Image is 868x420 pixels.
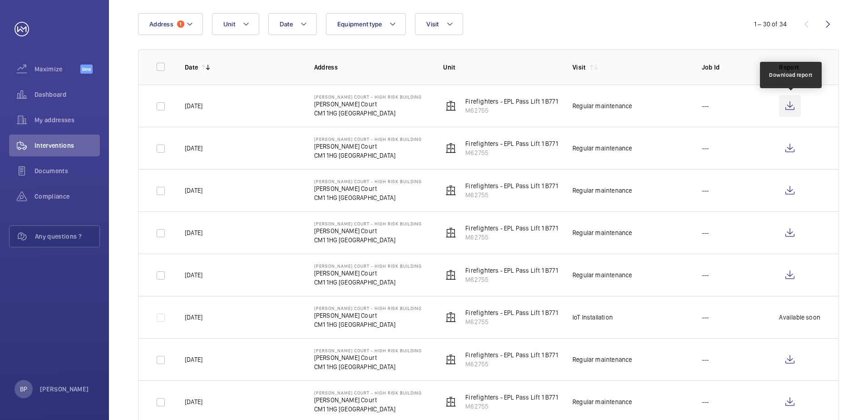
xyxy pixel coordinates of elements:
[465,350,569,360] p: Firefighters - EPL Pass Lift 1 B771330
[268,13,317,35] button: Date
[35,141,100,150] span: Interventions
[314,353,422,362] p: [PERSON_NAME] Court
[314,100,422,109] p: [PERSON_NAME] Court
[445,354,456,365] img: elevator.svg
[314,235,422,245] p: CM1 1HG [GEOGRAPHIC_DATA]
[314,263,422,269] p: [PERSON_NAME] Court - High Risk Building
[572,186,632,195] div: Regular maintenance
[445,227,456,238] img: elevator.svg
[465,190,569,200] p: M62755
[185,101,202,110] p: [DATE]
[702,397,709,406] p: ---
[280,20,293,28] span: Date
[415,13,463,35] button: Visit
[702,144,709,153] p: ---
[445,396,456,407] img: elevator.svg
[314,94,422,100] p: [PERSON_NAME] Court - High Risk Building
[572,101,632,110] div: Regular maintenance
[185,144,202,153] p: [DATE]
[572,397,632,406] div: Regular maintenance
[185,397,202,406] p: [DATE]
[702,186,709,195] p: ---
[314,109,422,118] p: CM1 1HG [GEOGRAPHIC_DATA]
[572,228,632,237] div: Regular maintenance
[185,63,198,72] p: Date
[702,228,709,237] p: ---
[465,148,569,157] p: M62755
[445,185,456,196] img: elevator.svg
[465,308,569,317] p: Firefighters - EPL Pass Lift 1 B771330
[465,402,569,411] p: M62755
[314,311,422,320] p: [PERSON_NAME] Court
[314,320,422,329] p: CM1 1HG [GEOGRAPHIC_DATA]
[445,270,456,280] img: elevator.svg
[314,390,422,395] p: [PERSON_NAME] Court - High Risk Building
[80,65,93,74] span: Beta
[35,65,80,74] span: Maximize
[465,97,569,106] p: Firefighters - EPL Pass Lift 1 B771330
[185,355,202,364] p: [DATE]
[572,144,632,153] div: Regular maintenance
[443,63,558,72] p: Unit
[465,275,569,284] p: M62755
[35,115,100,125] span: My addresses
[465,393,569,402] p: Firefighters - EPL Pass Lift 1 B771330
[572,270,632,280] div: Regular maintenance
[326,13,406,35] button: Equipment type
[35,192,100,201] span: Compliance
[572,313,613,322] div: IoT Installation
[465,233,569,242] p: M62755
[445,100,456,111] img: elevator.svg
[702,63,765,72] p: Job Id
[314,179,422,184] p: [PERSON_NAME] Court - High Risk Building
[337,20,382,28] span: Equipment type
[465,317,569,326] p: M62755
[702,270,709,280] p: ---
[314,362,422,371] p: CM1 1HG [GEOGRAPHIC_DATA]
[138,13,203,35] button: Address1
[314,348,422,353] p: [PERSON_NAME] Court - High Risk Building
[314,269,422,278] p: [PERSON_NAME] Court
[185,313,202,322] p: [DATE]
[185,186,202,195] p: [DATE]
[314,278,422,287] p: CM1 1HG [GEOGRAPHIC_DATA]
[314,221,422,226] p: [PERSON_NAME] Court - High Risk Building
[465,360,569,369] p: M62755
[314,142,422,151] p: [PERSON_NAME] Court
[702,313,709,322] p: ---
[314,151,422,160] p: CM1 1HG [GEOGRAPHIC_DATA]
[702,355,709,364] p: ---
[40,385,89,394] p: [PERSON_NAME]
[465,139,569,148] p: Firefighters - EPL Pass Lift 1 B771330
[572,63,586,72] p: Visit
[314,63,429,72] p: Address
[445,312,456,323] img: elevator.svg
[465,224,569,233] p: Firefighters - EPL Pass Lift 1 B771330
[314,193,422,202] p: CM1 1HG [GEOGRAPHIC_DATA]
[445,143,456,154] img: elevator.svg
[185,270,202,280] p: [DATE]
[465,266,569,275] p: Firefighters - EPL Pass Lift 1 B771330
[779,313,820,322] p: Available soon
[35,232,99,241] span: Any questions ?
[702,101,709,110] p: ---
[465,181,569,190] p: Firefighters - EPL Pass Lift 1 B771330
[769,71,813,79] div: Download report
[754,20,787,29] div: 1 – 30 of 34
[149,20,173,28] span: Address
[314,136,422,142] p: [PERSON_NAME] Court - High Risk Building
[426,20,439,28] span: Visit
[223,20,235,28] span: Unit
[185,228,202,237] p: [DATE]
[20,385,27,394] p: BP
[212,13,259,35] button: Unit
[314,184,422,193] p: [PERSON_NAME] Court
[314,305,422,311] p: [PERSON_NAME] Court - High Risk Building
[572,355,632,364] div: Regular maintenance
[314,226,422,235] p: [PERSON_NAME] Court
[314,395,422,405] p: [PERSON_NAME] Court
[35,90,100,99] span: Dashboard
[35,166,100,175] span: Documents
[314,405,422,414] p: CM1 1HG [GEOGRAPHIC_DATA]
[465,106,569,115] p: M62755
